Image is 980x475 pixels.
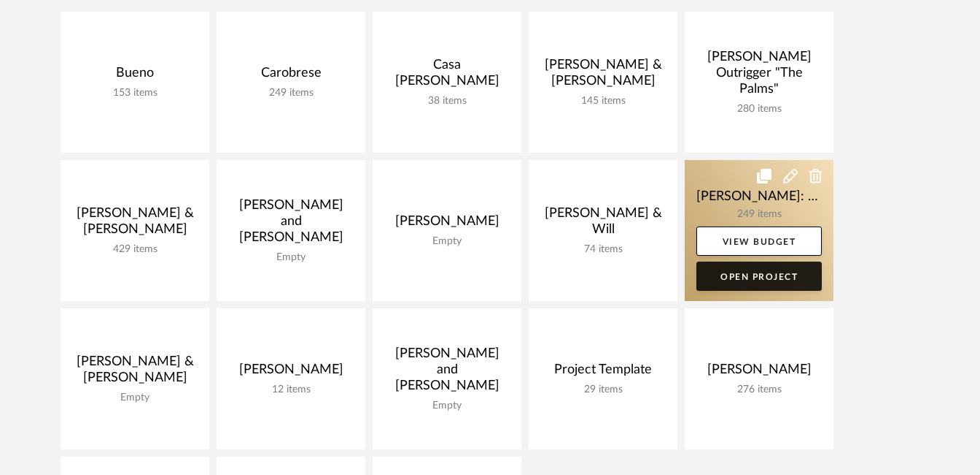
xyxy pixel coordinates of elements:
[540,95,666,107] div: 145 items
[540,205,666,243] div: [PERSON_NAME] & Will
[228,197,354,251] div: [PERSON_NAME] and [PERSON_NAME]
[228,87,354,99] div: 249 items
[72,243,198,256] div: 429 items
[228,251,354,264] div: Empty
[72,205,198,243] div: [PERSON_NAME] & [PERSON_NAME]
[384,95,510,107] div: 38 items
[696,384,822,396] div: 276 items
[228,384,354,396] div: 12 items
[540,57,666,95] div: [PERSON_NAME] & [PERSON_NAME]
[696,362,822,384] div: [PERSON_NAME]
[696,103,822,115] div: 280 items
[72,354,198,392] div: [PERSON_NAME] & [PERSON_NAME]
[540,362,666,384] div: Project Template
[228,65,354,87] div: Carobrese
[540,384,666,396] div: 29 items
[696,262,822,291] a: Open Project
[228,362,354,384] div: [PERSON_NAME]
[72,87,198,99] div: 153 items
[384,400,510,412] div: Empty
[72,392,198,404] div: Empty
[72,65,198,87] div: Bueno
[696,49,822,103] div: [PERSON_NAME] Outrigger "The Palms"
[540,243,666,256] div: 74 items
[384,235,510,248] div: Empty
[384,57,510,95] div: Casa [PERSON_NAME]
[384,346,510,400] div: [PERSON_NAME] and [PERSON_NAME]
[696,227,822,256] a: View Budget
[384,213,510,235] div: [PERSON_NAME]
